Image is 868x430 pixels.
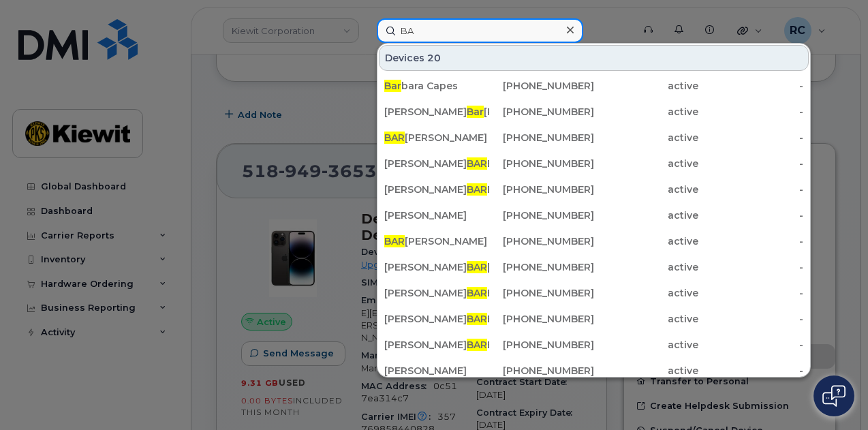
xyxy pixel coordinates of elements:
[384,235,405,247] span: BAR
[384,157,489,170] div: [PERSON_NAME] BA
[379,229,809,254] a: BAR[PERSON_NAME][PHONE_NUMBER]active-
[379,151,809,176] a: [PERSON_NAME]BARBA[PHONE_NUMBER]active-
[379,307,809,331] a: [PERSON_NAME]BARBER[PHONE_NUMBER]active-
[594,312,699,326] div: active
[467,313,487,325] span: BAR
[698,157,803,170] div: -
[379,203,809,228] a: [PERSON_NAME][PHONE_NUMBER]active-
[384,312,489,326] div: [PERSON_NAME] BER
[594,157,699,170] div: active
[489,260,594,274] div: [PHONE_NUMBER]
[379,125,809,150] a: BAR[PERSON_NAME][PHONE_NUMBER]active-
[379,281,809,305] a: [PERSON_NAME]BARBER[PHONE_NUMBER]active-
[594,286,699,300] div: active
[489,364,594,378] div: [PHONE_NUMBER]
[384,364,489,378] div: [PERSON_NAME]
[384,338,489,352] div: [PERSON_NAME] BOSA
[467,157,487,170] span: BAR
[384,286,489,300] div: [PERSON_NAME] BER
[489,286,594,300] div: [PHONE_NUMBER]
[489,79,594,93] div: [PHONE_NUMBER]
[698,364,803,378] div: -
[594,105,699,119] div: active
[379,99,809,124] a: [PERSON_NAME]Bar[PERSON_NAME][PHONE_NUMBER]active-
[379,358,809,383] a: [PERSON_NAME][PHONE_NUMBER]active-
[379,74,809,98] a: Barbara Capes[PHONE_NUMBER]active-
[384,131,489,144] div: [PERSON_NAME]
[594,209,699,222] div: active
[384,132,405,144] span: BAR
[698,105,803,119] div: -
[467,339,487,351] span: BAR
[384,183,489,196] div: [PERSON_NAME] BER
[698,79,803,93] div: -
[489,157,594,170] div: [PHONE_NUMBER]
[427,51,441,65] span: 20
[384,80,401,92] span: Bar
[489,183,594,196] div: [PHONE_NUMBER]
[489,234,594,248] div: [PHONE_NUMBER]
[698,131,803,144] div: -
[594,260,699,274] div: active
[467,106,484,118] span: Bar
[594,234,699,248] div: active
[489,131,594,144] div: [PHONE_NUMBER]
[384,234,489,248] div: [PERSON_NAME]
[698,209,803,222] div: -
[379,45,809,71] div: Devices
[489,105,594,119] div: [PHONE_NUMBER]
[698,234,803,248] div: -
[384,209,489,222] div: [PERSON_NAME]
[822,385,846,407] img: Open chat
[698,286,803,300] div: -
[594,79,699,93] div: active
[384,260,489,274] div: [PERSON_NAME] [PERSON_NAME]
[467,183,487,196] span: BAR
[379,177,809,202] a: [PERSON_NAME]BARBER[PHONE_NUMBER]active-
[384,79,489,93] div: bara Capes
[698,312,803,326] div: -
[377,18,583,43] input: Find something...
[594,183,699,196] div: active
[698,338,803,352] div: -
[594,131,699,144] div: active
[467,287,487,299] span: BAR
[698,260,803,274] div: -
[467,261,487,273] span: BAR
[379,255,809,279] a: [PERSON_NAME]BAR[PERSON_NAME][PHONE_NUMBER]active-
[379,333,809,357] a: [PERSON_NAME]BARBOSA[PHONE_NUMBER]active-
[384,105,489,119] div: [PERSON_NAME] [PERSON_NAME]
[594,364,699,378] div: active
[489,209,594,222] div: [PHONE_NUMBER]
[594,338,699,352] div: active
[489,312,594,326] div: [PHONE_NUMBER]
[489,338,594,352] div: [PHONE_NUMBER]
[698,183,803,196] div: -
